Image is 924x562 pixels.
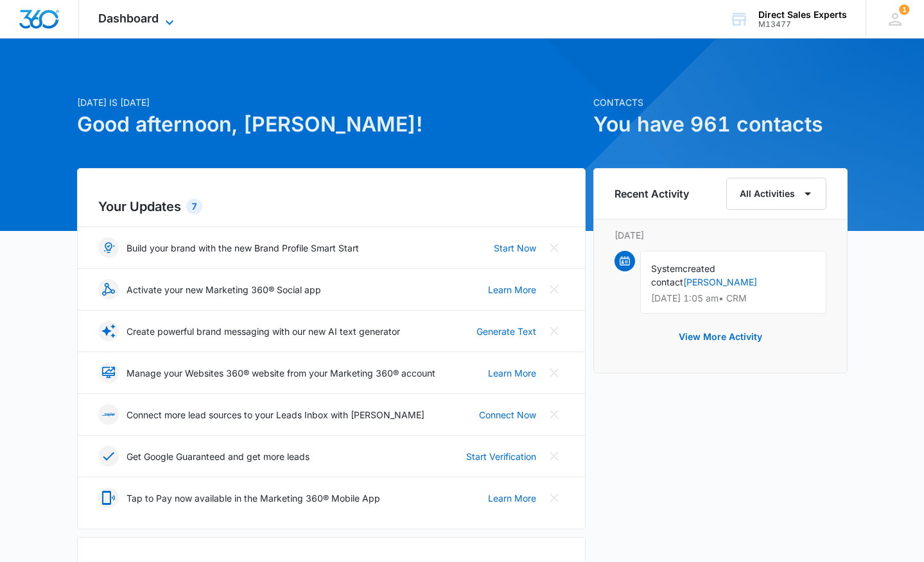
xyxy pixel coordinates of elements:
[126,325,400,338] p: Create powerful brand messaging with our new AI text generator
[126,408,424,422] p: Connect more lead sources to your Leads Inbox with [PERSON_NAME]
[651,263,715,287] span: created contact
[651,263,683,274] span: System
[544,404,564,425] button: Close
[479,408,536,422] a: Connect Now
[488,283,536,296] a: Learn More
[544,488,564,508] button: Close
[758,20,847,29] div: account id
[593,96,848,109] p: Contacts
[544,321,564,341] button: Close
[98,197,564,216] h2: Your Updates
[899,4,909,15] div: notifications count
[899,4,909,15] span: 1
[666,321,775,352] button: View More Activity
[186,199,202,214] div: 7
[126,366,435,380] p: Manage your Websites 360® website from your Marketing 360® account
[683,277,757,287] a: [PERSON_NAME]
[77,109,586,140] h1: Good afternoon, [PERSON_NAME]!
[544,237,564,258] button: Close
[488,491,536,505] a: Learn More
[488,366,536,380] a: Learn More
[544,446,564,466] button: Close
[77,96,586,109] p: [DATE] is [DATE]
[126,450,309,463] p: Get Google Guaranteed and get more leads
[726,178,826,210] button: All Activities
[593,109,848,140] h1: You have 961 contacts
[651,294,815,303] p: [DATE] 1:05 am • CRM
[98,12,159,25] span: Dashboard
[615,186,689,201] h6: Recent Activity
[494,241,536,255] a: Start Now
[126,491,380,505] p: Tap to Pay now available in the Marketing 360® Mobile App
[466,450,536,463] a: Start Verification
[615,228,826,242] p: [DATE]
[544,362,564,383] button: Close
[476,325,536,338] a: Generate Text
[758,10,847,20] div: account name
[544,279,564,300] button: Close
[126,283,321,296] p: Activate your new Marketing 360® Social app
[126,241,359,255] p: Build your brand with the new Brand Profile Smart Start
